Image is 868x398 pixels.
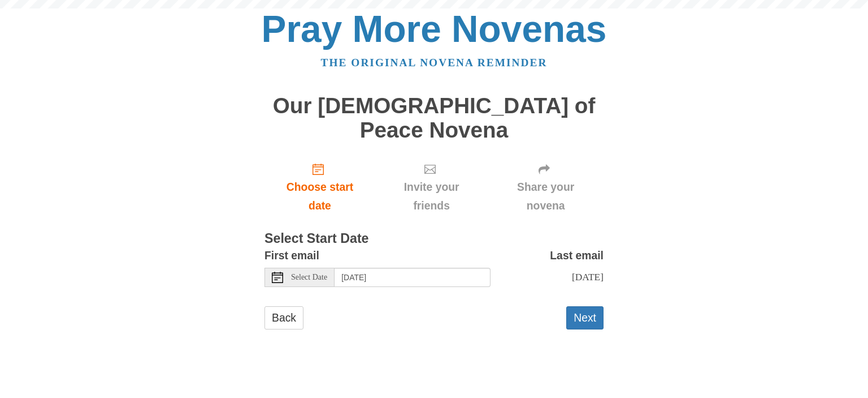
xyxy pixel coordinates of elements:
[264,246,319,265] label: First email
[264,306,303,329] a: Back
[264,232,604,246] h3: Select Start Date
[375,153,488,221] div: Click "Next" to confirm your start date first.
[321,57,548,69] a: The original novena reminder
[572,271,604,283] span: [DATE]
[499,178,592,215] span: Share your novena
[387,178,476,215] span: Invite your friends
[291,273,327,281] span: Select Date
[550,246,604,265] label: Last email
[262,8,607,50] a: Pray More Novenas
[566,306,604,329] button: Next
[264,94,604,142] h1: Our [DEMOGRAPHIC_DATA] of Peace Novena
[276,178,364,215] span: Choose start date
[488,153,604,221] div: Click "Next" to confirm your start date first.
[264,153,375,221] a: Choose start date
